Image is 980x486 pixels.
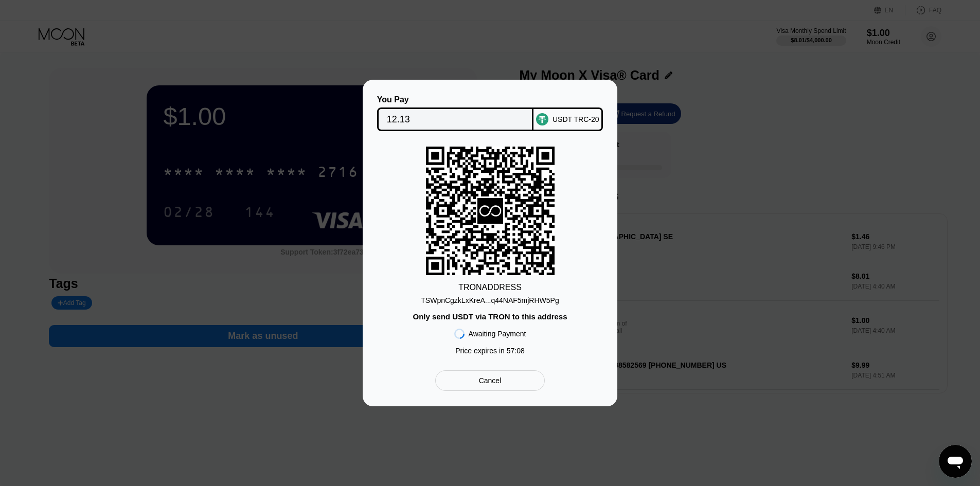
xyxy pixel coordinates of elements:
span: 57 : 08 [507,347,525,355]
div: Only send USDT via TRON to this address [413,312,567,321]
div: USDT TRC-20 [553,115,599,123]
div: TSWpnCgzkLxKreA...q44NAF5mjRHW5Pg [421,292,559,304]
div: You PayUSDT TRC-20 [378,95,602,131]
div: Awaiting Payment [469,330,526,338]
div: Price expires in [455,347,525,355]
div: You Pay [377,95,534,104]
div: Cancel [479,376,502,385]
div: TSWpnCgzkLxKreA...q44NAF5mjRHW5Pg [421,296,559,304]
div: TRON ADDRESS [458,283,522,292]
div: Cancel [435,370,545,391]
iframe: Button to launch messaging window [939,445,972,478]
